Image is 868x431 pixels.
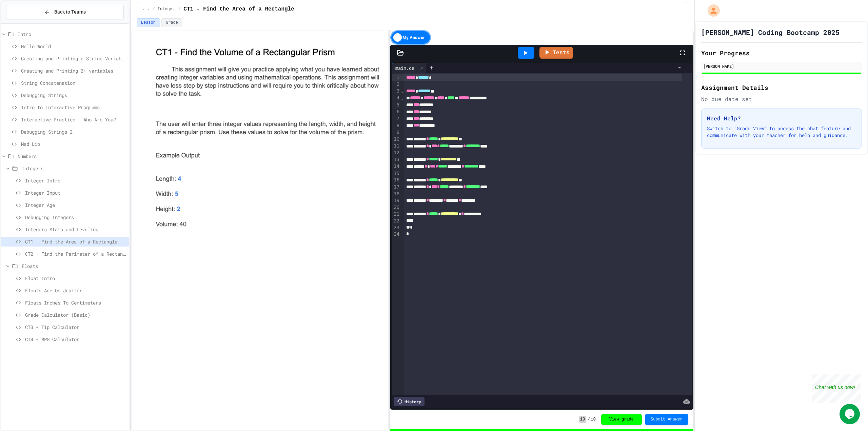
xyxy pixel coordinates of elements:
div: 15 [392,170,400,177]
span: Integer Age [25,201,126,209]
span: CT3 - Tip Calculator [25,324,126,331]
span: Submit Answer [651,417,683,422]
h2: Your Progress [701,48,862,58]
div: main.cs [392,64,418,72]
span: Floats Age On Jupiter [25,287,126,294]
h3: Need Help? [707,114,856,122]
div: 9 [392,129,400,136]
span: Integers [158,6,176,12]
button: Submit Answer [645,414,688,425]
h1: [PERSON_NAME] Coding Bootcamp 2025 [701,27,840,37]
span: / [152,6,155,12]
span: Debugging Strings 2 [21,128,126,135]
span: Numbers [18,153,126,160]
div: 4 [392,95,400,101]
span: 10 [591,417,596,422]
span: 10 [579,416,586,423]
span: Fold line [400,95,404,101]
span: CT4 - MPG Calculator [25,336,126,343]
div: History [394,397,425,406]
span: Interactive Practice - Who Are You? [21,116,126,123]
span: Integer Intro [25,177,126,184]
iframe: chat widget [840,404,861,424]
div: 2 [392,81,400,88]
span: String Concatenation [21,79,126,86]
div: 5 [392,102,400,109]
div: 14 [392,163,400,170]
span: Hello World [21,43,126,50]
div: 3 [392,88,400,95]
div: 16 [392,177,400,183]
div: No due date set [701,95,862,103]
span: / [178,6,181,12]
span: Floats Inches To Centimeters [25,299,126,306]
div: [PERSON_NAME] [703,63,860,69]
h2: Assignment Details [701,83,862,92]
div: 13 [392,156,400,163]
iframe: chat widget [812,374,861,403]
span: Integers Stats and Leveling [25,226,126,233]
div: 24 [392,231,400,238]
span: CT1 - Find the Area of a Rectangle [183,5,294,13]
span: Intro to Interactive Programs [21,104,126,111]
span: Mad Lib [21,140,126,148]
span: Grade Calculator (Basic) [25,311,126,318]
div: main.cs [392,63,426,73]
span: Integer Input [25,189,126,196]
span: Debugging Strings [21,92,126,99]
div: 12 [392,150,400,156]
span: Floats [22,262,126,270]
button: Grade [161,18,182,27]
span: Integers [22,165,126,172]
div: 21 [392,211,400,218]
div: 17 [392,184,400,191]
button: View grade [601,414,642,425]
button: Lesson [137,18,160,27]
span: Fold line [400,88,404,94]
div: 8 [392,122,400,129]
span: Intro [18,31,126,38]
div: 6 [392,109,400,115]
span: Creating and Printing 2+ variables [21,67,126,74]
div: My Account [701,3,722,18]
div: 18 [392,191,400,197]
span: ... [142,6,150,12]
div: 22 [392,218,400,224]
a: Tests [539,47,573,59]
span: / [588,417,590,422]
span: Creating and Printing a String Variable [21,55,126,62]
div: 1 [392,74,400,81]
p: Switch to "Grade View" to access the chat feature and communicate with your teacher for help and ... [707,125,856,139]
span: Float Intro [25,275,126,282]
div: 10 [392,136,400,143]
span: CT1 - Find the Area of a Rectangle [25,238,126,245]
div: 23 [392,224,400,231]
span: Back to Teams [54,8,86,16]
div: 19 [392,197,400,204]
div: 7 [392,115,400,122]
span: CT2 - Find the Perimeter of a Rectangle [25,250,126,257]
span: Debugging Integers [25,214,126,221]
div: 11 [392,143,400,150]
div: 20 [392,204,400,211]
button: Back to Teams [6,5,124,19]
